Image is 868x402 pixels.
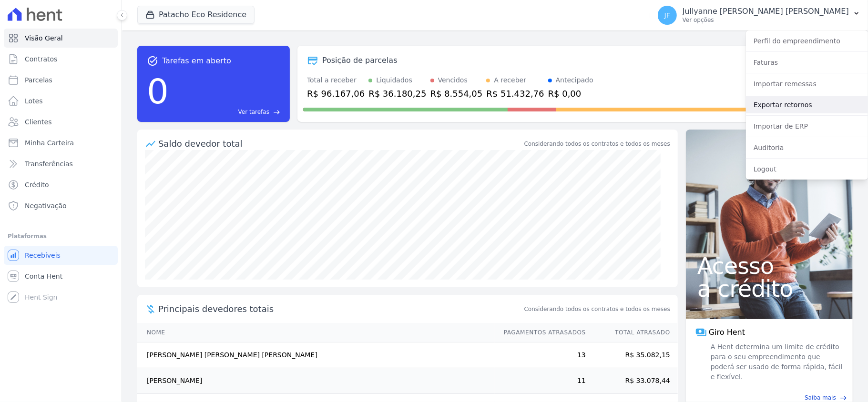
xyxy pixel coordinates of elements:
[273,109,280,116] span: east
[376,75,412,85] div: Liquidados
[664,12,670,19] span: JF
[709,342,843,382] span: A Hent determina um limite de crédito para o seu empreendimento que poderá ser usado de forma ráp...
[4,29,118,48] a: Visão Geral
[430,87,483,100] div: R$ 8.554,05
[4,133,118,152] a: Minha Carteira
[322,55,398,66] div: Posição de parcelas
[746,96,868,113] a: Exportar retornos
[307,75,365,85] div: Total a receber
[25,33,63,43] span: Visão Geral
[4,112,118,131] a: Clientes
[586,368,678,394] td: R$ 33.078,44
[25,54,57,64] span: Contratos
[650,2,868,29] button: JF Jullyanne [PERSON_NAME] [PERSON_NAME] Ver opções
[4,91,118,111] a: Lotes
[173,108,280,116] a: Ver tarefas east
[486,87,544,100] div: R$ 51.432,76
[8,231,114,242] div: Plataformas
[746,139,868,156] a: Auditoria
[137,368,495,394] td: [PERSON_NAME]
[746,32,868,50] a: Perfil do empreendimento
[147,55,158,67] span: task_alt
[746,75,868,92] a: Importar remessas
[524,305,670,313] span: Considerando todos os contratos e todos os meses
[137,342,495,368] td: [PERSON_NAME] [PERSON_NAME] [PERSON_NAME]
[25,251,61,260] span: Recebíveis
[25,96,43,106] span: Lotes
[746,54,868,71] a: Faturas
[25,180,49,190] span: Crédito
[147,67,169,116] div: 0
[524,140,670,148] div: Considerando todos os contratos e todos os meses
[556,75,593,85] div: Antecipado
[158,137,522,150] div: Saldo devedor total
[495,323,586,342] th: Pagamentos Atrasados
[4,246,118,265] a: Recebíveis
[548,87,593,100] div: R$ 0,00
[438,75,468,85] div: Vencidos
[368,87,426,100] div: R$ 36.180,25
[697,254,841,277] span: Acesso
[25,201,67,211] span: Negativação
[137,6,255,24] button: Patacho Eco Residence
[495,342,586,368] td: 13
[683,16,849,24] p: Ver opções
[25,271,62,281] span: Conta Hent
[494,75,526,85] div: A receber
[137,323,495,342] th: Nome
[4,175,118,194] a: Crédito
[4,70,118,90] a: Parcelas
[158,302,522,315] span: Principais devedores totais
[25,75,52,85] span: Parcelas
[697,277,841,300] span: a crédito
[586,323,678,342] th: Total Atrasado
[307,87,365,100] div: R$ 96.167,06
[25,117,51,127] span: Clientes
[4,267,118,286] a: Conta Hent
[4,196,118,215] a: Negativação
[495,368,586,394] td: 11
[25,159,73,169] span: Transferências
[238,108,269,116] span: Ver tarefas
[840,394,847,402] span: east
[25,138,74,148] span: Minha Carteira
[4,154,118,173] a: Transferências
[586,342,678,368] td: R$ 35.082,15
[746,118,868,135] a: Importar de ERP
[4,50,118,69] a: Contratos
[162,55,231,67] span: Tarefas em aberto
[746,161,868,178] a: Logout
[683,7,849,16] p: Jullyanne [PERSON_NAME] [PERSON_NAME]
[805,393,836,402] span: Saiba mais
[709,327,745,338] span: Giro Hent
[692,393,847,402] a: Saiba mais east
